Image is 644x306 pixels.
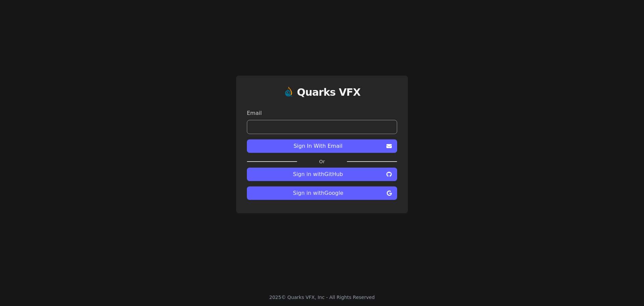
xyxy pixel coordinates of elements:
label: Or [297,158,347,165]
div: 2025 © Quarks VFX, Inc - All Rights Reserved [269,294,375,301]
span: Sign in with GitHub [252,170,384,178]
span: Sign In With Email [252,142,384,150]
button: Sign In With Email [247,139,397,153]
span: Sign in with Google [252,189,384,197]
a: Quarks VFX [297,86,361,104]
button: Sign in withGitHub [247,168,397,181]
h1: Quarks VFX [297,86,361,98]
label: Email [247,109,397,117]
button: Sign in withGoogle [247,186,397,200]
